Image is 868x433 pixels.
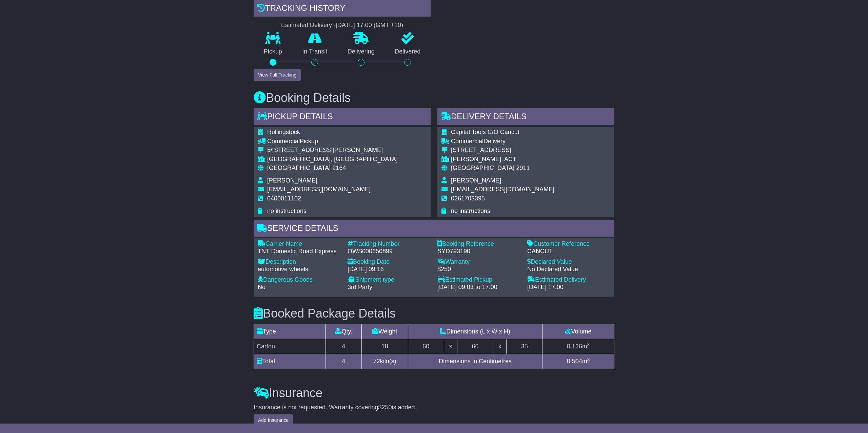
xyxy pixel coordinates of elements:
[254,414,293,426] button: Add Insurance
[451,129,519,135] span: Capital Tools C/O Cancut
[527,266,610,273] div: No Declared Value
[373,358,380,365] span: 72
[408,354,542,369] td: Dimensions in Centimetres
[254,339,326,354] td: Carton
[258,284,265,290] span: No
[267,156,398,163] div: [GEOGRAPHIC_DATA], [GEOGRAPHIC_DATA]
[444,339,457,354] td: x
[408,339,444,354] td: 60
[378,404,392,411] span: $250
[267,177,317,184] span: [PERSON_NAME]
[325,324,361,339] td: Qty.
[567,358,582,365] span: 0.504
[437,276,520,284] div: Estimated Pickup
[542,324,614,339] td: Volume
[451,138,484,145] span: Commercial
[325,354,361,369] td: 4
[337,48,385,56] p: Delivering
[267,208,307,214] span: no instructions
[332,165,346,171] span: 2164
[527,276,610,284] div: Estimated Delivery
[437,284,520,291] div: [DATE] 09:03 to 17:00
[437,266,520,273] div: $250
[527,248,610,255] div: CANCUT
[267,138,300,145] span: Commercial
[437,248,520,255] div: SYD793190
[254,386,614,400] h3: Insurance
[258,258,341,266] div: Description
[493,339,506,354] td: x
[254,324,326,339] td: Type
[254,108,431,127] div: Pickup Details
[254,48,292,56] p: Pickup
[254,69,301,81] button: View Full Tracking
[361,339,408,354] td: 18
[348,276,431,284] div: Shipment type
[267,129,300,135] span: Rollingstock
[254,91,614,105] h3: Booking Details
[408,324,542,339] td: Dimensions (L x W x H)
[451,165,514,171] span: [GEOGRAPHIC_DATA]
[348,248,431,255] div: OWS000650899
[254,307,614,320] h3: Booked Package Details
[542,339,614,354] td: m
[325,339,361,354] td: 4
[457,339,493,354] td: 60
[361,354,408,369] td: kilo(s)
[587,342,590,347] sup: 3
[348,266,431,273] div: [DATE] 09:16
[527,284,610,291] div: [DATE] 17:00
[385,48,431,56] p: Delivered
[254,220,614,238] div: Service Details
[258,240,341,248] div: Carrier Name
[267,195,301,202] span: 0400011102
[451,208,490,214] span: no instructions
[451,147,554,154] div: [STREET_ADDRESS]
[336,22,403,29] div: [DATE] 17:00 (GMT +10)
[254,354,326,369] td: Total
[527,258,610,266] div: Declared Value
[254,22,431,29] div: Estimated Delivery -
[258,248,341,255] div: TNT Domestic Road Express
[267,165,331,171] span: [GEOGRAPHIC_DATA]
[348,284,372,290] span: 3rd Party
[567,343,582,350] span: 0.126
[267,186,371,193] span: [EMAIL_ADDRESS][DOMAIN_NAME]
[542,354,614,369] td: m
[451,186,554,193] span: [EMAIL_ADDRESS][DOMAIN_NAME]
[258,276,341,284] div: Dangerous Goods
[437,240,520,248] div: Booking Reference
[292,48,338,56] p: In Transit
[258,266,341,273] div: automotive wheels
[267,138,398,145] div: Pickup
[348,258,431,266] div: Booking Date
[451,177,501,184] span: [PERSON_NAME]
[437,108,614,127] div: Delivery Details
[348,240,431,248] div: Tracking Number
[451,156,554,163] div: [PERSON_NAME], ACT
[267,147,398,154] div: 5/[STREET_ADDRESS][PERSON_NAME]
[361,324,408,339] td: Weight
[451,138,554,145] div: Delivery
[451,195,485,202] span: 0261703395
[254,404,614,411] div: Insurance is not requested. Warranty covering is added.
[437,258,520,266] div: Warranty
[527,240,610,248] div: Customer Reference
[516,165,530,171] span: 2911
[587,357,590,362] sup: 3
[507,339,542,354] td: 35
